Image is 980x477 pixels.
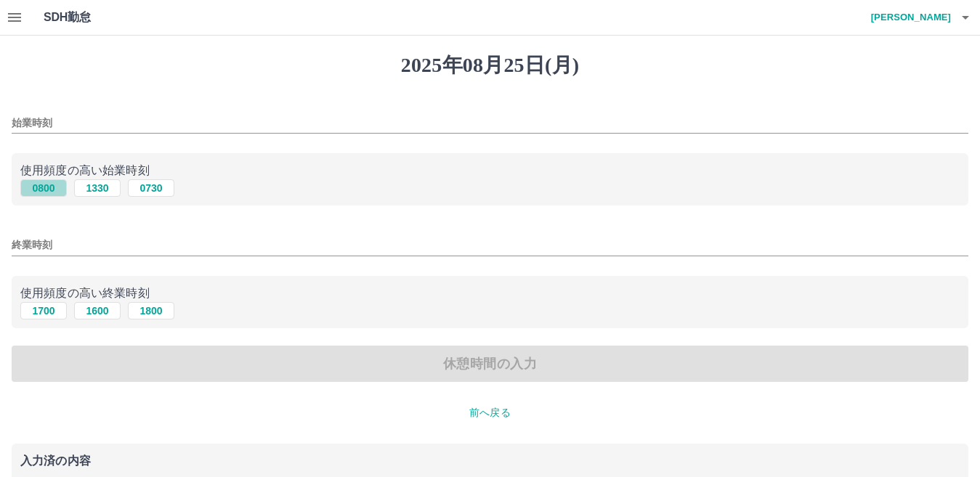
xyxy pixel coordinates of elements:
[20,179,67,197] button: 0800
[128,302,174,319] button: 1800
[12,53,968,78] h1: 2025年08月25日(月)
[128,179,174,197] button: 0730
[20,302,67,319] button: 1700
[20,455,960,467] p: 入力済の内容
[20,285,960,302] p: 使用頻度の高い終業時刻
[12,405,968,420] p: 前へ戻る
[20,162,960,179] p: 使用頻度の高い始業時刻
[74,179,121,197] button: 1330
[74,302,121,319] button: 1600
